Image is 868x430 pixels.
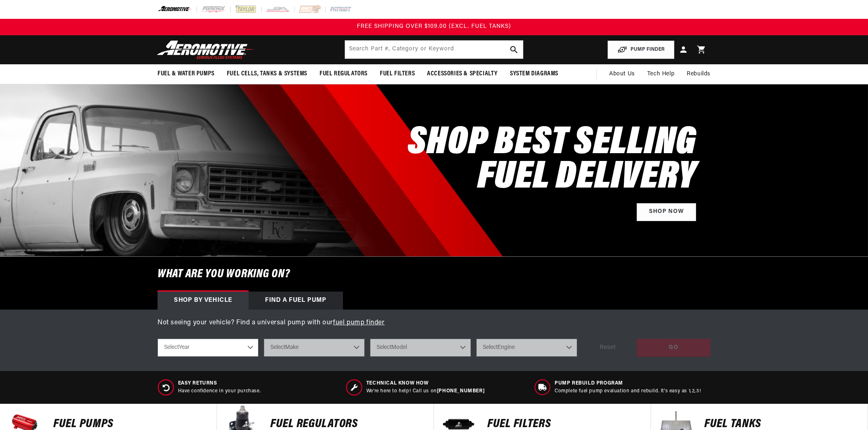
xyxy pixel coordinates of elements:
p: We’re here to help! Call us on [366,388,484,395]
select: Engine [476,339,577,357]
h6: What are you working on? [137,257,731,292]
a: Shop Now [637,203,696,222]
span: Technical Know How [366,380,484,387]
span: System Diagrams [510,70,558,78]
a: fuel pump finder [333,319,385,326]
span: Fuel Filters [380,70,415,78]
p: Complete fuel pump evaluation and rebuild. It's easy as 1,2,3! [555,388,701,395]
summary: Tech Help [641,64,681,84]
select: Year [158,339,258,357]
summary: Fuel Cells, Tanks & Systems [221,64,313,84]
span: Rebuilds [687,70,710,79]
summary: Rebuilds [681,64,717,84]
span: Accessories & Specialty [427,70,498,78]
button: search button [505,41,523,59]
h2: SHOP BEST SELLING FUEL DELIVERY [408,126,696,195]
span: Fuel Regulators [320,70,368,78]
summary: System Diagrams [504,64,564,84]
a: About Us [603,64,641,84]
p: Not seeing your vehicle? Find a universal pump with our [158,318,710,328]
span: Fuel & Water Pumps [158,70,215,78]
select: Model [370,339,471,357]
button: PUMP FINDER [608,41,674,59]
div: Find a Fuel Pump [249,292,343,310]
span: Tech Help [647,70,674,79]
span: FREE SHIPPING OVER $109.00 (EXCL. FUEL TANKS) [357,23,511,29]
input: Search by Part Number, Category or Keyword [345,41,523,59]
summary: Fuel Regulators [313,64,374,84]
span: Fuel Cells, Tanks & Systems [227,70,307,78]
select: Make [264,339,365,357]
summary: Fuel Filters [374,64,421,84]
a: [PHONE_NUMBER] [437,389,484,394]
p: Have confidence in your purchase. [178,388,261,395]
div: Shop by vehicle [158,292,249,310]
span: Pump Rebuild program [555,380,701,387]
summary: Fuel & Water Pumps [151,64,221,84]
span: Easy Returns [178,380,261,387]
span: About Us [609,71,635,77]
summary: Accessories & Specialty [421,64,504,84]
img: Aeromotive [155,40,257,59]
